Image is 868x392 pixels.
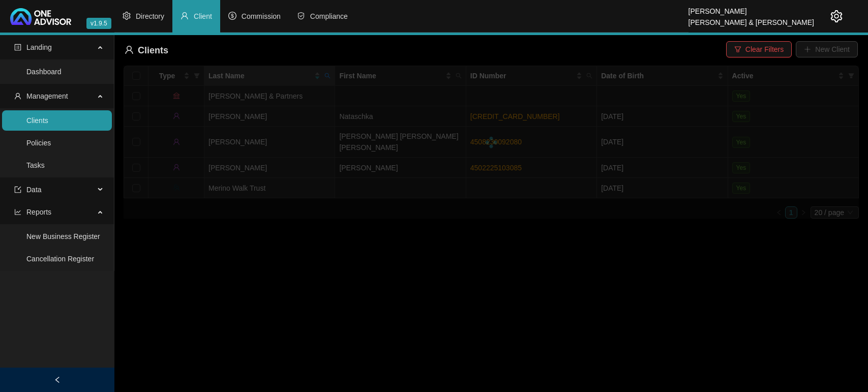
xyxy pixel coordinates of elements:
button: Clear Filters [726,41,792,57]
span: user [125,45,134,54]
span: setting [830,10,843,22]
span: Commission [242,12,281,20]
span: Directory [136,12,164,20]
span: Management [26,92,68,100]
a: Tasks [26,161,45,169]
div: [PERSON_NAME] & [PERSON_NAME] [689,14,814,25]
a: New Business Register [26,232,100,240]
span: v1.9.5 [86,18,111,29]
span: Data [26,186,42,194]
span: Reports [26,208,51,216]
div: [PERSON_NAME] [689,3,814,14]
span: profile [14,44,21,51]
span: Landing [26,43,52,51]
a: Dashboard [26,68,62,76]
span: Clients [138,45,168,55]
button: New Client [796,41,858,57]
a: Clients [26,116,48,125]
span: setting [123,12,131,20]
span: left [54,376,61,383]
span: filter [734,46,741,53]
span: Clear Filters [745,44,784,55]
img: 2df55531c6924b55f21c4cf5d4484680-logo-light.svg [10,8,71,25]
span: line-chart [14,208,21,216]
span: user [181,12,189,20]
a: Policies [26,139,51,147]
a: Cancellation Register [26,255,94,263]
span: dollar [228,12,236,20]
span: Compliance [310,12,348,20]
span: safety [297,12,305,20]
span: user [14,93,21,100]
span: Client [194,12,212,20]
span: import [14,186,21,193]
